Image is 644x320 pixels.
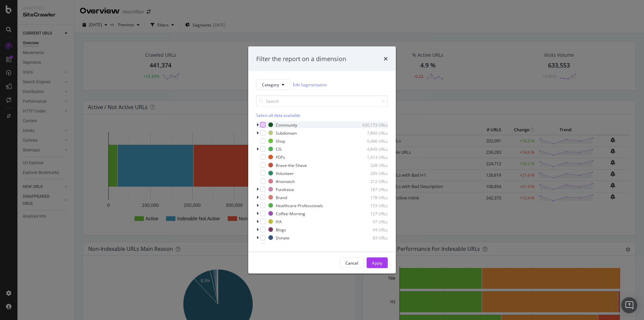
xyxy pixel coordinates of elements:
[276,162,307,168] div: Brave-the-Shave
[384,54,388,63] div: times
[276,227,286,232] div: Blogs
[276,170,294,176] div: Volunteer
[355,211,388,216] div: 127 URLs
[256,95,388,107] input: Search
[276,154,285,160] div: PDFs
[355,178,388,184] div: 212 URLs
[372,260,382,266] div: Apply
[276,219,282,224] div: IYA
[276,235,289,240] div: Donate
[355,235,388,240] div: 83 URLs
[355,122,388,128] div: 420,173 URLs
[355,202,388,208] div: 153 URLs
[355,130,388,136] div: 7,869 URLs
[276,178,295,184] div: #nomatch
[355,219,388,224] div: 97 URLs
[355,170,388,176] div: 289 URLs
[256,54,346,63] div: Filter the report on a dimension
[256,79,290,90] button: Category
[276,211,305,216] div: Coffee-Morning
[293,81,327,88] a: Edit Segmentation
[355,186,388,192] div: 187 URLs
[355,154,388,160] div: 1,413 URLs
[345,260,358,266] div: Cancel
[355,138,388,144] div: 5,066 URLs
[367,258,388,268] button: Apply
[621,297,637,313] div: Open Intercom Messenger
[355,227,388,232] div: 94 URLs
[355,194,388,200] div: 178 URLs
[276,202,323,208] div: Healthcare-Professionals
[276,194,287,200] div: Brand
[355,162,388,168] div: 328 URLs
[340,258,364,268] button: Cancel
[276,138,285,144] div: Shop
[248,46,396,274] div: modal
[355,243,388,248] div: 49 URLs
[276,146,282,152] div: CIS
[256,112,388,118] div: Select all data available
[276,186,294,192] div: Fundraise
[276,122,297,128] div: Community
[355,146,388,152] div: 4,845 URLs
[276,243,285,248] div: CV19
[276,130,297,136] div: Subdomain
[262,82,279,87] span: Category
